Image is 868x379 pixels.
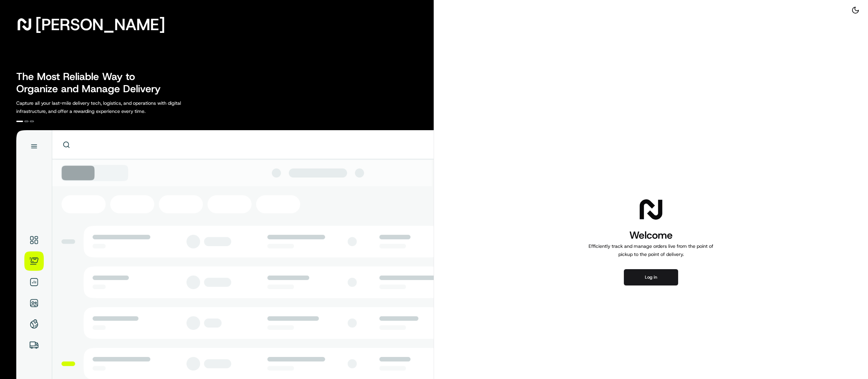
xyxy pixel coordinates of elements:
[624,269,678,285] button: Log in
[586,242,716,258] p: Efficiently track and manage orders live from the point of pickup to the point of delivery.
[35,18,165,31] span: [PERSON_NAME]
[16,99,212,115] p: Capture all your last-mile delivery tech, logistics, and operations with digital infrastructure, ...
[16,71,168,95] h2: The Most Reliable Way to Organize and Manage Delivery
[586,228,716,242] h1: Welcome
